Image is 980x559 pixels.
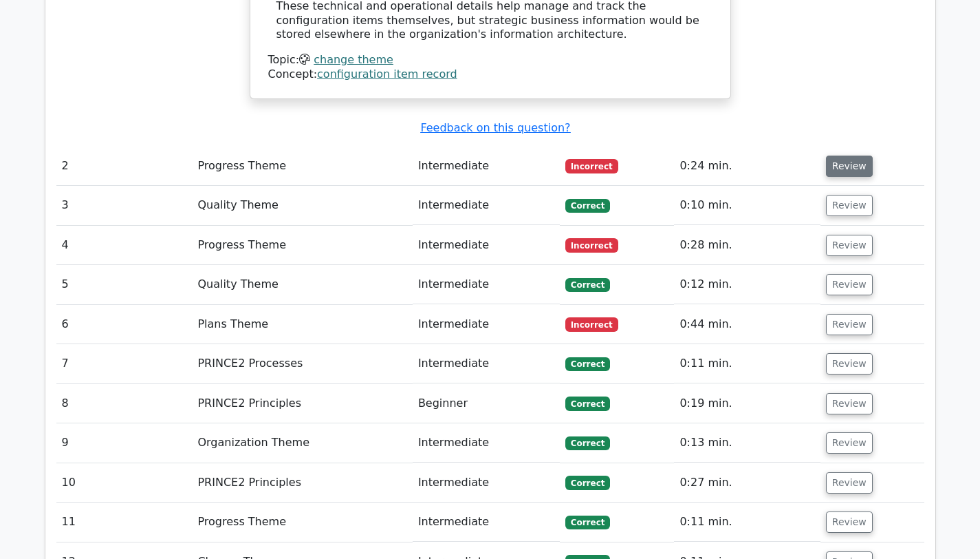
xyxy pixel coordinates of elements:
td: 6 [56,305,193,344]
td: Intermediate [413,344,560,383]
td: PRINCE2 Principles [192,463,412,503]
button: Review [826,235,873,256]
td: Intermediate [413,463,560,503]
td: 0:10 min. [674,186,820,225]
td: Progress Theme [192,503,412,542]
td: 8 [56,384,193,423]
span: Correct [565,278,610,292]
span: Correct [565,199,610,213]
td: Intermediate [413,503,560,542]
div: Topic: [268,53,712,67]
span: Correct [565,476,610,489]
span: Correct [565,397,610,410]
td: Progress Theme [192,147,412,186]
button: Review [826,156,873,177]
span: Incorrect [565,317,618,331]
button: Review [826,432,873,454]
td: PRINCE2 Processes [192,344,412,383]
td: Intermediate [413,186,560,225]
td: PRINCE2 Principles [192,384,412,423]
td: 0:24 min. [674,147,820,186]
td: 0:13 min. [674,423,820,463]
td: 0:11 min. [674,344,820,383]
a: change theme [314,53,393,66]
td: 0:28 min. [674,226,820,265]
td: Intermediate [413,305,560,344]
td: Plans Theme [192,305,412,344]
td: Progress Theme [192,226,412,265]
td: 9 [56,423,193,463]
td: 5 [56,265,193,304]
button: Review [826,314,873,335]
td: Organization Theme [192,423,412,463]
button: Review [826,195,873,216]
button: Review [826,274,873,295]
td: Beginner [413,384,560,423]
span: Incorrect [565,238,618,252]
td: 0:44 min. [674,305,820,344]
td: Intermediate [413,226,560,265]
div: Concept: [268,67,712,82]
td: 0:12 min. [674,265,820,304]
td: 4 [56,226,193,265]
td: 10 [56,463,193,503]
button: Review [826,353,873,375]
td: Quality Theme [192,186,412,225]
button: Review [826,472,873,494]
td: 0:27 min. [674,463,820,503]
td: 11 [56,503,193,542]
td: Intermediate [413,423,560,463]
span: Correct [565,436,610,450]
td: 3 [56,186,193,225]
span: Correct [565,516,610,529]
td: Intermediate [413,147,560,186]
button: Review [826,393,873,414]
button: Review [826,511,873,533]
td: Quality Theme [192,265,412,304]
td: Intermediate [413,265,560,304]
a: configuration item record [317,67,457,81]
td: 0:11 min. [674,503,820,542]
td: 0:19 min. [674,384,820,423]
td: 2 [56,147,193,186]
a: Feedback on this question? [420,121,570,134]
span: Correct [565,357,610,371]
span: Incorrect [565,159,618,173]
td: 7 [56,344,193,383]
